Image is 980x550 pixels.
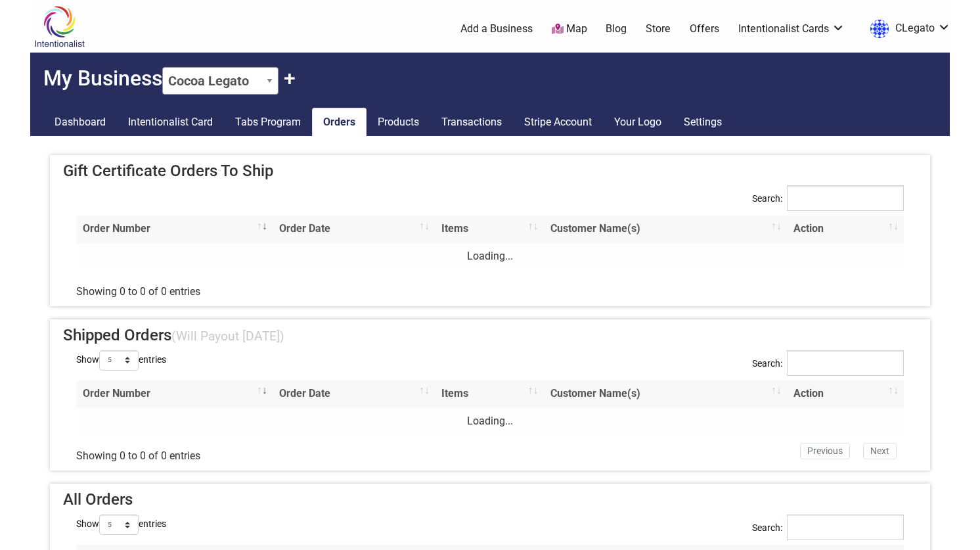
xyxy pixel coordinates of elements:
[603,108,673,137] a: Your Logo
[28,5,91,48] img: Intentionalist
[63,326,917,345] h4: Shipped Orders
[312,108,367,137] a: Orders
[63,162,917,181] h4: Gift Certificate Orders To Ship
[646,22,671,36] a: Store
[430,108,513,137] a: Transactions
[864,17,950,41] a: CLegato
[752,185,904,221] label: Search:
[76,515,166,535] label: Show entries
[224,108,312,137] a: Tabs Program
[284,66,296,91] button: Claim Another
[544,216,787,243] th: Customer Name(s): activate to sort column ascending
[544,380,787,408] th: Customer Name(s): activate to sort column ascending
[435,380,544,408] th: Items: activate to sort column ascending
[787,515,904,540] input: Search:
[30,53,950,95] h2: My Business
[435,216,544,243] th: Items: activate to sort column ascending
[76,216,273,243] th: Order Number: activate to sort column ascending
[787,216,904,243] th: Action: activate to sort column ascending
[76,350,166,371] label: Show entries
[76,243,904,271] td: Loading...
[367,108,430,137] a: Products
[99,515,139,535] select: Showentries
[76,440,410,465] div: Showing 0 to 0 of 0 entries
[43,108,117,137] a: Dashboard
[738,22,845,36] a: Intentionalist Cards
[673,108,733,137] a: Settings
[787,185,904,211] input: Search:
[787,380,904,408] th: Action: activate to sort column ascending
[63,490,917,509] h4: All Orders
[606,22,627,36] a: Blog
[752,350,904,386] label: Search:
[99,350,139,371] select: Showentries
[690,22,719,36] a: Offers
[76,380,273,408] th: Order Number: activate to sort column ascending
[76,275,410,300] div: Showing 0 to 0 of 0 entries
[117,108,224,137] a: Intentionalist Card
[273,380,435,408] th: Order Date: activate to sort column ascending
[552,22,587,37] a: Map
[513,108,603,137] a: Stripe Account
[273,216,435,243] th: Order Date: activate to sort column ascending
[460,22,533,36] a: Add a Business
[787,350,904,376] input: Search:
[171,329,284,344] small: (Will Payout [DATE])
[76,408,904,436] td: Loading...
